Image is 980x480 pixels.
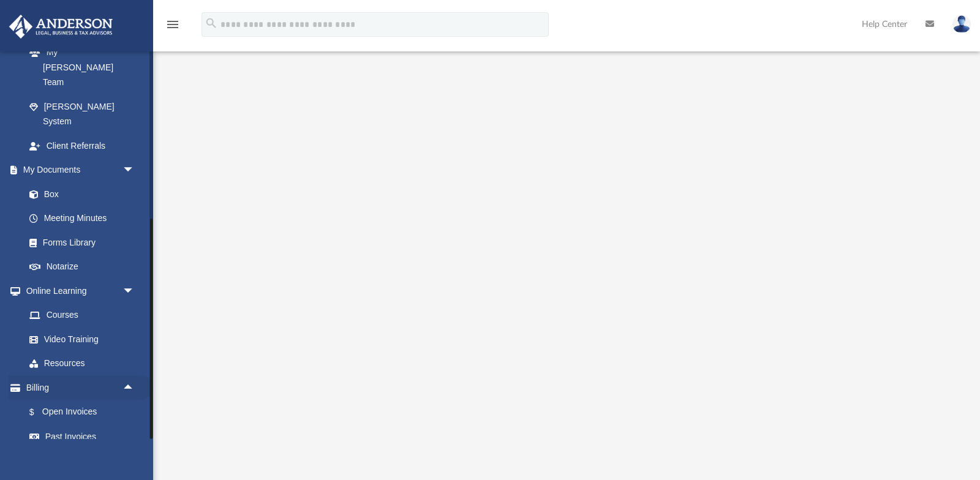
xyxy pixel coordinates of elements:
[123,158,147,183] span: arrow_drop_down
[952,15,971,33] img: User Pic
[9,279,147,303] a: Online Learningarrow_drop_down
[36,405,42,420] span: $
[165,23,180,32] a: menu
[17,133,147,158] a: Client Referrals
[17,182,141,206] a: Box
[9,158,147,182] a: My Documentsarrow_drop_down
[17,327,141,351] a: Video Training
[17,40,141,95] a: My [PERSON_NAME] Team
[17,94,147,133] a: [PERSON_NAME] System
[17,206,147,231] a: Meeting Minutes
[205,17,218,30] i: search
[123,375,147,400] span: arrow_drop_up
[165,17,180,32] i: menu
[9,375,153,400] a: Billingarrow_drop_up
[123,279,147,304] span: arrow_drop_down
[17,230,141,255] a: Forms Library
[17,424,153,449] a: Past Invoices
[6,15,116,39] img: Anderson Advisors Platinum Portal
[17,400,153,425] a: $Open Invoices
[17,255,147,279] a: Notarize
[17,351,147,376] a: Resources
[17,303,147,328] a: Courses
